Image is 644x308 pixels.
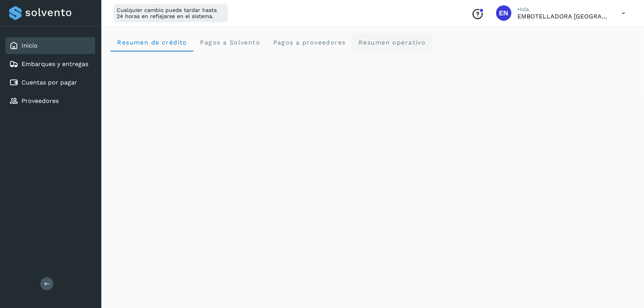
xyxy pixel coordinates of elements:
[114,4,228,22] div: Cualquier cambio puede tardar hasta 24 horas en reflejarse en el sistema.
[358,39,426,46] span: Resumen operativo
[21,97,59,104] a: Proveedores
[21,79,77,86] a: Cuentas por pagar
[200,39,260,46] span: Pagos a Solvento
[518,13,610,20] p: EMBOTELLADORA NIAGARA DE MEXICO
[5,56,95,73] div: Embarques y entregas
[117,39,187,46] span: Resumen de crédito
[21,60,88,68] a: Embarques y entregas
[272,39,346,46] span: Pagos a proveedores
[21,42,38,49] a: Inicio
[5,93,95,109] div: Proveedores
[5,74,95,91] div: Cuentas por pagar
[518,6,610,13] p: Hola,
[5,37,95,54] div: Inicio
